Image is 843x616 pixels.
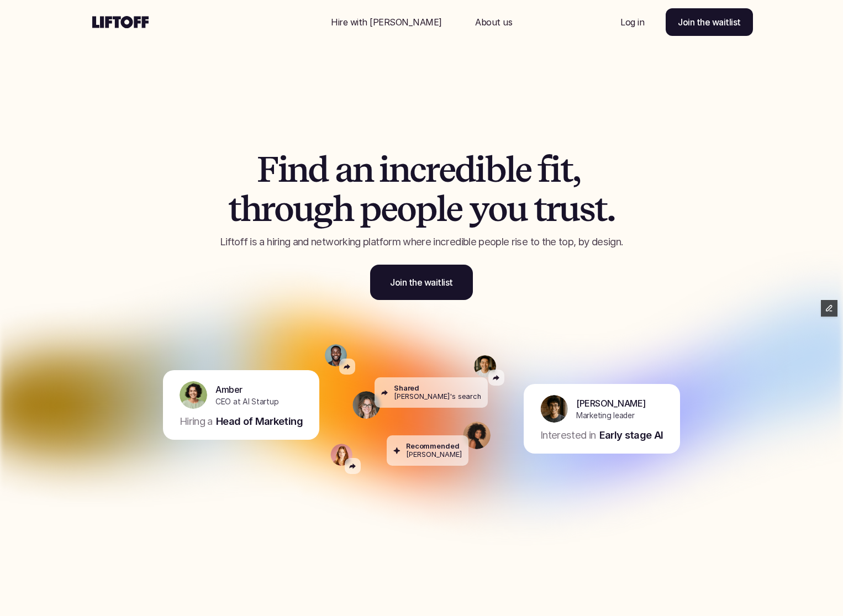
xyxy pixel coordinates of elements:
span: o [488,189,507,228]
span: u [293,189,313,228]
span: c [409,150,425,189]
p: Join the waitlist [678,15,741,29]
span: p [360,189,381,228]
p: Hiring a [180,414,213,429]
span: l [436,189,446,228]
a: Nav Link [607,9,657,35]
span: . [607,189,615,228]
p: Interested in [540,428,596,443]
a: Join the waitlist [370,265,473,300]
p: Liftoff is a hiring and networking platform where incredible people rise to the top, by design. [187,235,656,249]
p: Head of Marketing [216,414,303,429]
p: Join the waitlist [390,276,453,289]
p: CEO at AI Startup [215,396,278,407]
p: [PERSON_NAME] [406,450,462,459]
p: Recommended [406,442,460,450]
span: i [550,150,560,189]
p: [PERSON_NAME] [576,396,646,409]
span: y [469,189,488,228]
span: d [455,150,475,189]
span: b [485,150,505,189]
span: n [352,150,373,189]
button: Edit Framer Content [821,300,837,317]
span: n [389,150,409,189]
span: l [505,150,515,189]
a: Nav Link [318,9,455,35]
span: p [415,189,436,228]
span: r [425,150,439,189]
span: r [546,189,559,228]
span: t [228,189,240,228]
p: Amber [215,382,243,396]
p: Marketing leader [576,409,635,421]
span: o [397,189,415,228]
p: Shared [394,384,419,392]
span: i [379,150,389,189]
span: u [559,189,579,228]
p: [PERSON_NAME]'s search [394,392,481,401]
span: f [538,150,550,189]
span: e [439,150,455,189]
p: Log in [620,15,644,29]
span: , [572,150,580,189]
span: h [333,189,353,228]
span: i [278,150,288,189]
span: g [313,189,333,228]
span: h [240,189,261,228]
p: About us [475,15,512,29]
span: d [308,150,328,189]
span: n [287,150,308,189]
span: o [274,189,293,228]
a: Join the waitlist [666,8,753,36]
span: e [446,189,462,228]
p: Early stage AI [599,428,663,443]
span: i [475,150,485,189]
span: F [257,150,278,189]
span: t [534,189,546,228]
p: Hire with [PERSON_NAME] [331,15,442,29]
span: e [381,189,397,228]
span: e [515,150,531,189]
span: t [594,189,607,228]
span: u [507,189,527,228]
span: r [261,189,274,228]
span: a [335,150,352,189]
span: t [560,150,572,189]
a: Nav Link [462,9,525,35]
span: s [579,189,594,228]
